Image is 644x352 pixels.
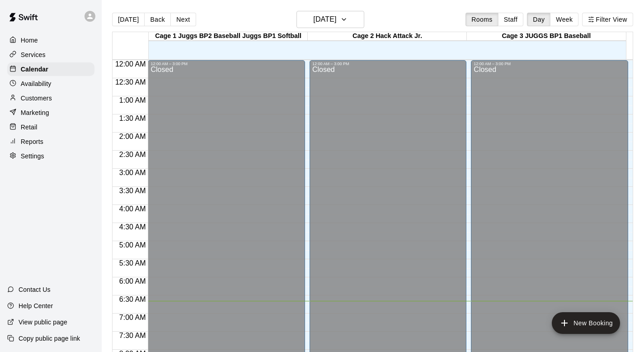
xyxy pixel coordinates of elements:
a: Marketing [7,106,94,119]
span: 6:00 AM [117,277,148,285]
span: 5:00 AM [117,241,148,249]
p: Home [21,36,38,45]
span: 4:00 AM [117,205,148,213]
button: Day [527,13,550,26]
button: Staff [498,13,524,26]
p: Marketing [21,108,49,117]
h6: [DATE] [313,13,336,26]
a: Services [7,48,94,62]
button: Filter View [582,13,633,26]
button: Rooms [465,13,498,26]
p: Help Center [19,301,53,310]
a: Reports [7,135,94,148]
div: 12:00 AM – 3:00 PM [474,62,625,66]
span: 3:00 AM [117,169,148,176]
span: 3:30 AM [117,187,148,195]
button: Back [144,13,171,26]
a: Settings [7,149,94,163]
a: Retail [7,120,94,134]
button: Week [550,13,578,26]
p: Settings [21,152,44,161]
span: 5:30 AM [117,259,148,267]
p: Copy public page link [19,334,80,343]
span: 2:30 AM [117,151,148,158]
div: 12:00 AM – 3:00 PM [312,62,464,66]
span: 7:00 AM [117,314,148,321]
span: 7:30 AM [117,332,148,339]
div: Cage 3 JUGGS BP1 Baseball [467,32,626,41]
div: Cage 1 Juggs BP2 Baseball Juggs BP1 Softball [149,32,308,41]
a: Calendar [7,62,94,76]
p: Availability [21,79,52,88]
button: [DATE] [112,13,145,26]
span: 1:30 AM [117,114,148,122]
button: add [552,312,620,334]
span: 1:00 AM [117,96,148,104]
p: View public page [19,318,67,327]
a: Home [7,33,94,47]
a: Customers [7,91,94,105]
span: 4:30 AM [117,223,148,231]
span: 12:00 AM [113,60,148,68]
p: Calendar [21,65,48,74]
a: Availability [7,77,94,90]
p: Contact Us [19,285,51,294]
p: Customers [21,94,52,103]
span: 2:00 AM [117,133,148,140]
span: 6:30 AM [117,295,148,303]
p: Reports [21,137,43,146]
button: Next [170,13,196,26]
p: Services [21,50,46,59]
div: 12:00 AM – 3:00 PM [150,62,302,66]
button: [DATE] [296,11,364,28]
p: Retail [21,123,38,132]
div: Cage 2 Hack Attack Jr. [308,32,467,41]
span: 12:30 AM [113,78,148,86]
